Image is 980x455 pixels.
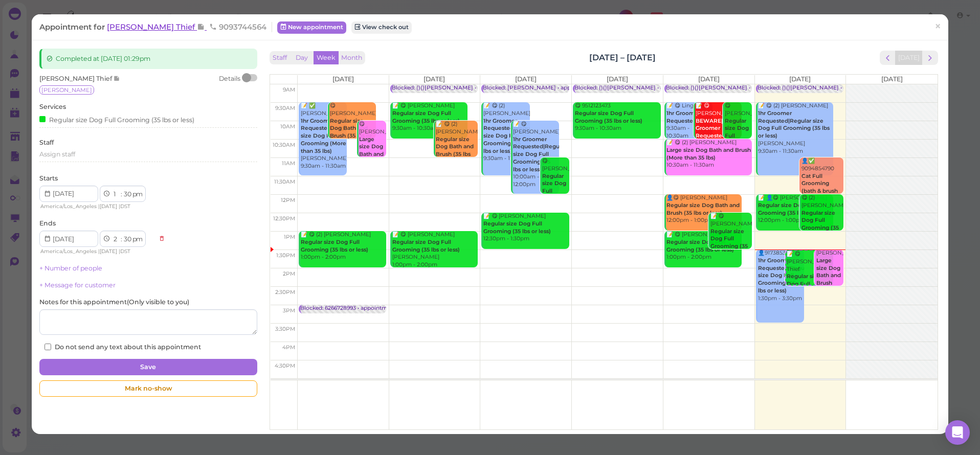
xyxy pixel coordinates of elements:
div: 📝 😋 [PERSON_NAME] 12:30pm - 1:30pm [710,213,752,273]
div: 📝 😋 [PERSON_NAME] [PERSON_NAME] 1:00pm - 2:00pm [392,231,478,268]
span: 11:30am [274,178,295,185]
b: Large size Dog Bath and Brush (More than 35 lbs) [816,257,841,309]
div: 📝 😋 Lingh Ha 9:30am - 10:30am [666,102,712,140]
span: 1pm [284,234,295,240]
b: Regular size Dog Bath and Brush (35 lbs or less) [666,202,740,216]
b: Cat Full Grooming (bath & brush plus haircut) [801,173,838,202]
span: 9:30am [275,105,295,111]
b: 1hr Groomer Requested|Regular size Dog Full Grooming (35 lbs or less) [758,257,811,294]
span: 4:30pm [275,362,295,369]
b: Regular size Dog Bath and Brush (35 lbs or less) [330,118,372,147]
span: DST [120,203,130,210]
b: 1hr Groomer Requested [666,110,700,124]
div: 📝 👤😋 [PERSON_NAME] 12:00pm - 1:00pm [758,194,833,224]
span: [DATE] [100,248,117,255]
button: next [922,51,938,65]
div: 📝 😋 (2) [PERSON_NAME] 10:30am - 11:30am [666,139,752,169]
div: 😋 (2) [PERSON_NAME] 12:00pm - 1:00pm [801,194,843,255]
span: Note [197,22,207,32]
span: [PERSON_NAME] Thief [39,75,114,82]
div: 😋 [PERSON_NAME] 11:00am - 12:00pm [542,157,569,233]
div: 😋 [PERSON_NAME] 10:00am - 11:00am [359,121,386,203]
div: 📝 😋 [PERSON_NAME] 10:00am - 12:00pm [513,121,559,188]
b: Regular size Dog Full Grooming (35 lbs or less) [392,239,460,253]
b: Regular size Dog Full Grooming (35 lbs or less) [787,273,824,302]
b: Regular size Dog Full Grooming (35 lbs or less) [758,202,826,216]
b: Regular size Dog Full Grooming (35 lbs or less) [710,228,748,257]
label: Do not send any text about this appointment [44,343,201,352]
button: prev [880,51,896,65]
span: [PERSON_NAME] [39,85,94,95]
span: 10am [280,123,295,130]
span: [DATE] [698,76,720,83]
div: 👤😋 [PERSON_NAME] 12:00pm - 1:00pm [666,194,742,224]
b: Regular size Dog Full Grooming (35 lbs or less) [542,173,570,217]
label: Notes for this appointment ( Only visible to you ) [39,298,189,307]
span: 12pm [281,197,295,203]
div: 📝 😋 (2) [PERSON_NAME] 1:00pm - 2:00pm [300,231,386,261]
span: 1:30pm [276,252,295,259]
div: 👤9173853591 1:30pm - 3:30pm [758,249,804,302]
div: Blocked: 6266728993 • appointment [300,305,396,312]
span: 3pm [283,307,295,314]
span: 2:30pm [275,289,295,295]
label: Services [39,102,66,111]
input: Do not send any text about this appointment [44,344,51,350]
a: + Number of people [39,264,102,272]
div: Details [219,74,240,83]
span: 4pm [282,344,295,351]
b: Large size Dog Bath and Brush (More than 35 lbs) [359,136,384,188]
b: 1hr Groomer Requested|Regular size Dog Full Grooming (35 lbs or less) [513,136,566,173]
div: Blocked: ()()[PERSON_NAME] • appointment [666,84,787,92]
div: 📝 😋 [PERSON_NAME] Thief 1:30pm - 2:30pm [786,251,832,311]
b: Regular size Dog Bath and Brush (35 lbs or less) [436,136,474,165]
div: Regular size Dog Full Grooming (35 lbs or less) [39,114,194,125]
b: Regular size Dog Full Grooming (35 lbs or less) [801,210,839,239]
b: 1hr Groomer Requested|Large size Dog Full Grooming (More than 35 lbs) [301,118,348,154]
div: 😋 [PERSON_NAME] 9:30am - 10:30am [329,102,376,163]
b: Regular size Dog Full Grooming (35 lbs or less) [392,110,460,124]
b: BEWARE|1hr Groomer Requested [696,118,730,139]
div: Open Intercom Messenger [945,420,970,445]
a: × [928,15,947,39]
span: Note [114,75,120,82]
span: Assign staff [39,150,75,158]
b: 1hr Groomer Requested|Regular size Dog Full Grooming (35 lbs or less) [758,110,830,139]
span: [DATE] [881,76,903,83]
div: Blocked: ()()[PERSON_NAME] • appointment [574,84,696,92]
span: America/Los_Angeles [40,248,97,255]
label: Staff [39,138,54,147]
span: [DATE] [607,76,628,83]
span: DST [120,248,130,255]
span: 12:30pm [273,215,295,222]
span: × [934,19,941,34]
span: [DATE] [332,76,354,83]
button: Month [339,51,366,65]
span: 2pm [283,270,295,277]
b: Regular size Dog Full Grooming (35 lbs or less) [666,239,734,253]
span: 9am [283,86,295,93]
button: Staff [270,51,291,65]
button: Day [290,51,315,65]
label: Ends [39,219,56,228]
div: Mark no-show [39,380,257,397]
div: 📝 😋 (2) [PERSON_NAME] [PERSON_NAME] 9:30am - 11:30am [758,102,833,155]
div: 📝 😋 [PERSON_NAME] 9:30am - 10:30am [392,102,467,132]
b: Regular size Dog Full Grooming (35 lbs or less) [725,118,752,162]
b: Regular size Dog Full Grooming (35 lbs or less) [301,239,368,253]
div: Blocked: [PERSON_NAME] • appointment [483,84,596,92]
button: Week [314,51,339,65]
div: 👤✅ 9094854790 11:00am - 12:00pm [801,157,843,218]
div: 📝 😋 (2) [PERSON_NAME] 10:00am - 11:00am [435,121,478,181]
a: + Message for customer [39,281,116,289]
span: [DATE] [515,76,537,83]
div: Completed at [DATE] 01:29pm [39,49,257,69]
b: Regular size Dog Full Grooming (35 lbs or less) [483,220,551,235]
div: 😋 9512123473 9:30am - 10:30am [574,102,660,132]
div: Appointment for [39,22,272,32]
div: | | [39,202,153,211]
span: [PERSON_NAME] Thief [107,22,197,32]
div: 📝 😋 (2) [PERSON_NAME] 9:30am - 11:30am [483,102,529,163]
div: 📝 😋 [PERSON_NAME] 1:00pm - 2:00pm [666,231,742,261]
div: 😋 [PERSON_NAME] 9:30am - 10:30am [724,102,752,177]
